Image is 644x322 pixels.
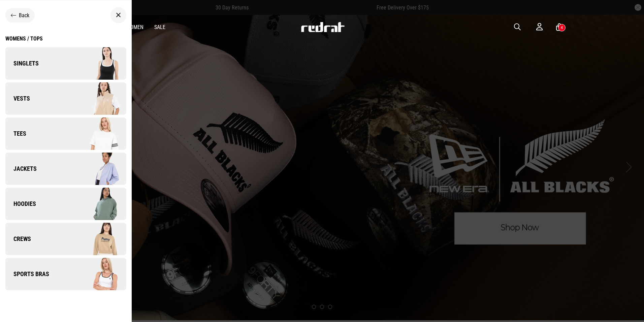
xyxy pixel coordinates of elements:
[556,24,562,31] a: 4
[19,12,29,19] span: Back
[5,270,49,278] span: Sports Bras
[5,153,126,185] a: Jackets Jackets
[5,165,37,173] span: Jackets
[66,117,126,151] img: Tees
[5,258,126,290] a: Sports Bras Sports Bras
[5,35,43,47] a: Womens / Tops
[154,24,165,30] a: Sale
[300,22,345,32] img: Redrat logo
[66,82,126,115] img: Vests
[5,223,126,255] a: Crews Crews
[5,47,126,80] a: Singlets Singlets
[5,82,126,115] a: Vests Vests
[5,59,39,68] span: Singlets
[5,130,26,138] span: Tees
[5,3,26,23] button: Open LiveChat chat widget
[5,235,31,243] span: Crews
[66,257,126,291] img: Sports Bras
[66,187,126,221] img: Hoodies
[5,188,126,220] a: Hoodies Hoodies
[66,152,126,186] img: Jackets
[66,222,126,256] img: Crews
[5,95,30,103] span: Vests
[126,24,143,30] a: Women
[5,117,126,150] a: Tees Tees
[5,35,43,42] div: Womens / Tops
[561,25,563,30] div: 4
[5,200,36,208] span: Hoodies
[66,47,126,80] img: Singlets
